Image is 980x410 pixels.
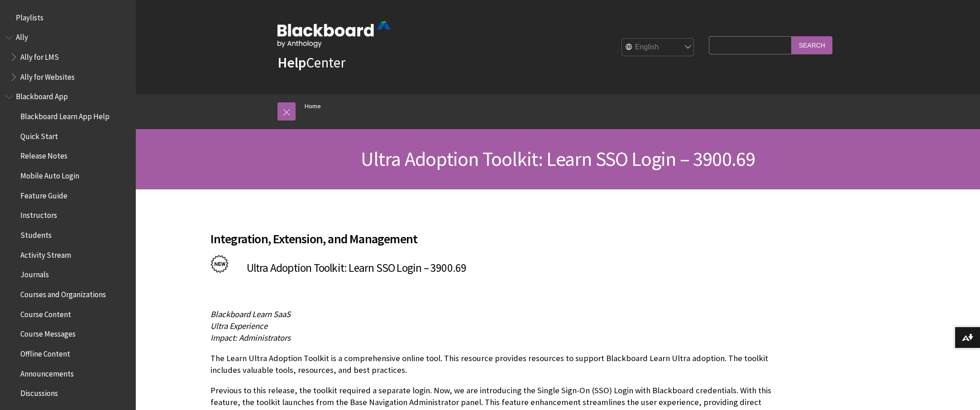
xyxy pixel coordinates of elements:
span: Offline Content [20,346,70,358]
span: Discussions [20,386,58,398]
nav: Book outline for Anthology Ally Help [5,30,130,85]
img: Icon that indicates the release note is a new feature [210,255,229,273]
span: Ally for LMS [20,49,59,62]
select: Site Language Selector [622,39,694,57]
span: Announcements [20,366,74,378]
span: Students [20,227,52,240]
a: HelpCenter [277,53,345,72]
span: Mobile Auto Login [20,168,79,180]
span: Blackboard Learn App Help [20,109,110,121]
span: Course Messages [20,327,76,339]
span: Instructors [20,208,57,220]
span: Feature Guide [20,188,67,200]
span: Release Notes [20,149,67,161]
span: Journals [20,267,49,280]
span: Blackboard Learn SaaS Ultra Experience Impact: Administrators [210,309,291,343]
span: Course Content [20,307,71,319]
a: Home [305,101,321,112]
span: Activity Stream [20,247,71,260]
strong: Help [277,53,306,72]
nav: Book outline for Playlists [5,10,130,25]
span: Courses and Organizations [20,287,106,299]
input: Search [792,36,832,54]
img: Blackboard by Anthology [277,21,391,48]
span: Quick Start [20,129,58,141]
span: Ultra Adoption Toolkit: Learn SSO Login – 3900.69 [361,146,755,171]
span: Blackboard App [16,89,68,101]
span: Ally for Websites [20,69,75,82]
h2: Integration, Extension, and Management [210,218,772,248]
span: Playlists [16,10,43,22]
p: The Learn Ultra Adoption Toolkit is a comprehensive online tool. This resource provides resources... [210,352,772,376]
span: Ally [16,30,28,42]
h3: Ultra Adoption Toolkit: Learn SSO Login – 3900.69 [210,260,772,277]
